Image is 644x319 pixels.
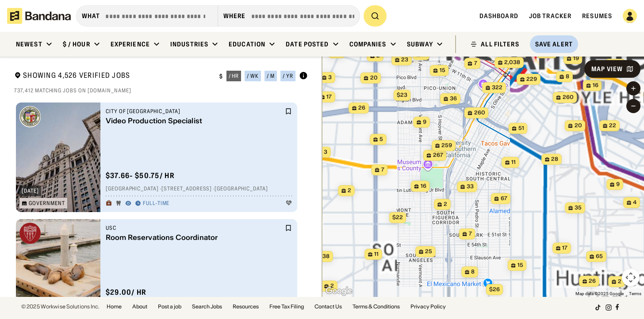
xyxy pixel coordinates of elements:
[381,166,384,174] span: 7
[229,40,265,48] div: Education
[562,244,567,252] span: 17
[469,230,472,238] span: 7
[421,182,426,190] span: 16
[314,304,342,309] a: Contact Us
[379,136,383,143] span: 5
[7,8,71,24] img: Bandana logotype
[63,40,90,48] div: $ / hour
[247,73,259,79] div: / wk
[450,95,457,103] span: 36
[618,278,621,285] span: 2
[229,73,239,79] div: / hr
[14,71,212,82] div: Showing 4,526 Verified Jobs
[629,291,641,296] a: Terms (opens in new tab)
[29,201,65,206] div: Government
[492,84,502,91] span: 322
[589,277,596,285] span: 26
[349,40,387,48] div: Companies
[106,288,147,297] div: $ 29.00 / hr
[566,73,569,80] span: 8
[370,74,378,82] span: 20
[326,93,332,101] span: 17
[407,40,433,48] div: Subway
[575,122,582,129] span: 20
[471,268,475,276] span: 8
[107,304,122,309] a: Home
[158,304,181,309] a: Post a job
[132,304,147,309] a: About
[106,117,283,125] div: Video Production Specialist
[106,171,175,180] div: $ 37.66 - $50.75 / hr
[563,94,574,101] span: 260
[609,122,616,129] span: 22
[591,66,623,72] div: Map View
[358,104,365,112] span: 26
[535,40,573,48] div: Save Alert
[330,282,334,290] span: 2
[582,12,612,20] a: Resumes
[19,106,41,127] img: City of Los Angeles logo
[397,91,407,98] span: $23
[593,82,598,89] span: 16
[392,214,403,220] span: $22
[423,118,426,126] span: 9
[219,73,223,80] div: $
[410,304,446,309] a: Privacy Policy
[82,12,100,20] div: what
[324,148,327,156] span: 3
[170,40,208,48] div: Industries
[283,73,293,79] div: / yr
[14,87,308,94] div: 737,412 matching jobs on [DOMAIN_NAME]
[501,195,507,202] span: 67
[489,286,500,292] span: $26
[517,262,523,269] span: 15
[474,60,477,67] span: 7
[529,12,571,20] a: Job Tracker
[440,67,445,74] span: 15
[401,56,408,64] span: 23
[575,204,582,212] span: 35
[111,40,150,48] div: Experience
[322,253,330,260] span: 38
[16,40,42,48] div: Newest
[192,304,222,309] a: Search Jobs
[526,76,537,83] span: 229
[441,142,452,149] span: 259
[14,99,308,297] div: grid
[481,41,519,47] div: ALL FILTERS
[573,55,579,62] span: 19
[286,40,329,48] div: Date Posted
[267,73,275,79] div: / m
[433,152,443,159] span: 267
[474,109,485,117] span: 260
[328,74,332,81] span: 3
[467,183,474,190] span: 33
[622,269,640,286] button: Map camera controls
[143,200,170,207] div: Full-time
[353,304,400,309] a: Terms & Conditions
[518,125,524,132] span: 51
[21,304,100,309] div: © 2025 Workwise Solutions Inc.
[106,108,283,115] div: City of [GEOGRAPHIC_DATA]
[233,304,259,309] a: Resources
[269,304,304,309] a: Free Tax Filing
[616,181,620,188] span: 9
[575,291,624,296] span: Map data ©2025 Google
[106,224,283,232] div: USC
[106,186,292,193] div: [GEOGRAPHIC_DATA] · [STREET_ADDRESS] · [GEOGRAPHIC_DATA]
[504,59,520,66] span: 2,038
[348,187,351,194] span: 2
[223,12,246,20] div: Where
[106,233,283,242] div: Room Reservations Coordinator
[324,285,353,297] img: Google
[22,188,39,194] div: [DATE]
[19,223,41,244] img: USC logo
[425,248,432,255] span: 25
[551,156,558,163] span: 28
[479,12,518,20] a: Dashboard
[633,199,636,206] span: 4
[444,201,447,208] span: 2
